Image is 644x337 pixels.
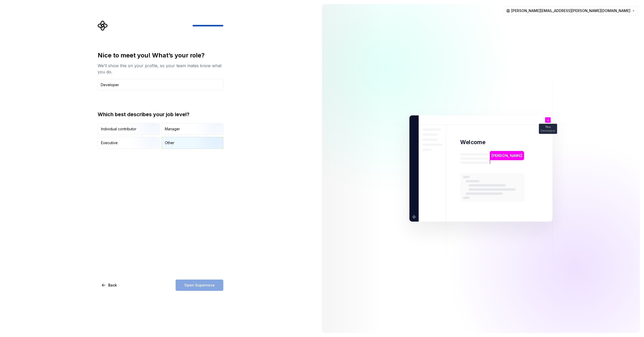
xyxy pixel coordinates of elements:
p: Developer [541,129,555,132]
p: Welcome [460,138,485,146]
div: Individual contributor [101,126,136,132]
p: You [545,126,550,128]
div: Nice to meet you! What’s your role? [98,51,223,60]
div: Manager [165,126,180,132]
input: Job title [98,79,223,90]
div: Executive [101,140,118,145]
button: Back [98,280,121,291]
span: [PERSON_NAME][EMAIL_ADDRESS][PERSON_NAME][DOMAIN_NAME] [511,8,630,13]
p: [PERSON_NAME] [491,153,522,158]
div: Which best describes your job level? [98,111,223,118]
div: Other [165,140,174,145]
button: [PERSON_NAME][EMAIL_ADDRESS][PERSON_NAME][DOMAIN_NAME] [504,6,638,15]
svg: Supernova Logo [98,21,108,31]
div: We’ll show this on your profile, so your team mates know what you do. [98,63,223,75]
p: J [547,119,549,122]
span: Back [108,283,117,288]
